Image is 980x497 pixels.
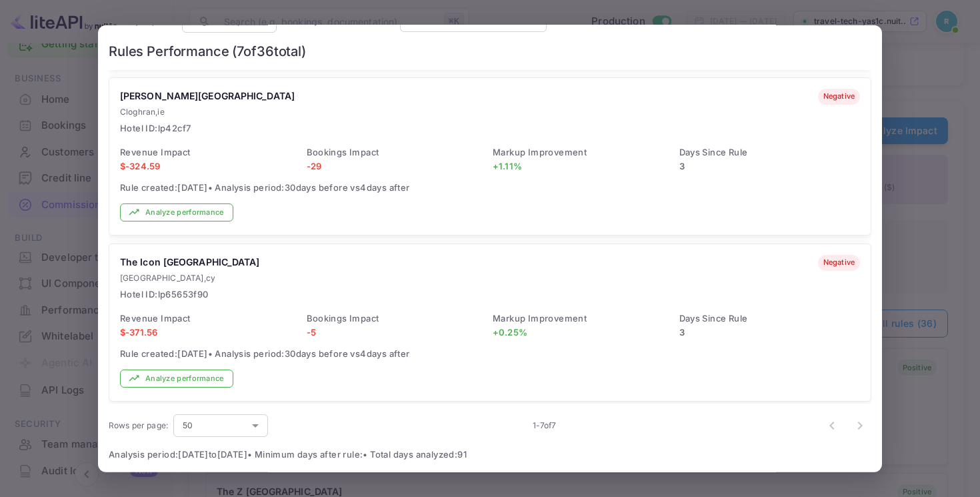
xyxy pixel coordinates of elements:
p: 3 [679,159,861,173]
h6: Rules Performance ( 7 of 36 total) [109,43,871,59]
p: $ -371.56 [120,326,301,339]
p: -5 [307,326,488,339]
div: 50 [173,414,268,437]
span: Days Since Rule [679,313,748,324]
p: + 1.11 % [493,159,674,173]
button: Analyze performance [120,203,233,221]
span: Bookings Impact [307,313,379,324]
span: Revenue Impact [120,147,191,157]
p: + 0.25 % [493,326,674,339]
span: negative [818,91,860,102]
span: Rule created: [DATE] • Analysis period: 30 days before vs 4 days after [120,181,860,195]
span: Days Since Rule [679,147,748,157]
h6: The Icon [GEOGRAPHIC_DATA] [120,254,260,269]
p: $ -324.59 [120,159,301,173]
p: Rows per page: [109,420,168,432]
p: 1 - 7 of 7 [533,420,557,432]
p: Cloghran , ie [120,105,295,117]
button: Analyze performance [120,370,233,388]
span: Analysis period: [DATE] to [DATE] • Minimum days after rule: • Total days analyzed: 91 [109,448,871,462]
p: [GEOGRAPHIC_DATA] , cy [120,272,260,284]
span: Markup Improvement [493,147,587,157]
span: Hotel ID: lp65653f90 [120,288,209,299]
span: Rule created: [DATE] • Analysis period: 30 days before vs 4 days after [120,347,860,362]
p: -29 [307,159,488,173]
span: Markup Improvement [493,313,587,324]
span: negative [818,257,860,268]
h6: [PERSON_NAME][GEOGRAPHIC_DATA] [120,88,295,103]
span: Hotel ID: lp42cf7 [120,122,191,133]
span: Revenue Impact [120,313,191,324]
span: Bookings Impact [307,147,379,157]
p: 3 [679,326,861,339]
